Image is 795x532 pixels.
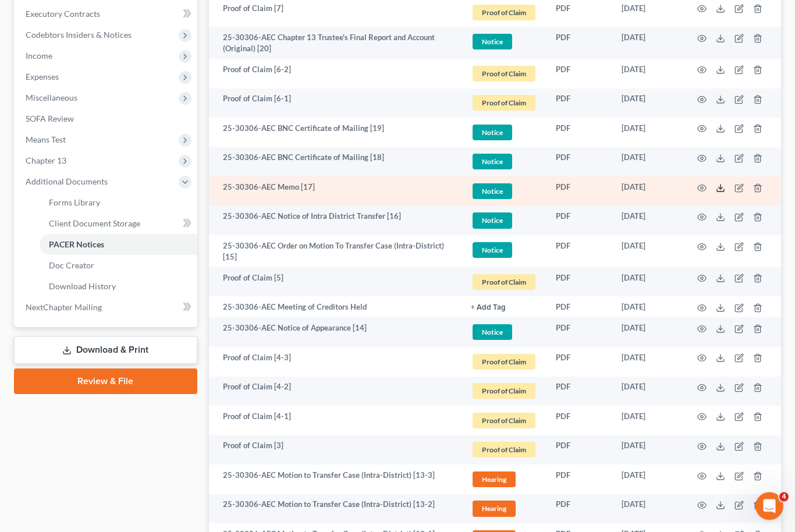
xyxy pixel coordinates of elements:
[471,470,537,490] a: Hearing
[546,236,612,268] td: PDF
[612,465,683,495] td: [DATE]
[612,118,683,148] td: [DATE]
[546,177,612,207] td: PDF
[779,492,789,502] span: 4
[471,65,537,84] a: Proof of Claim
[40,214,197,235] a: Client Document Storage
[473,472,516,488] span: Hearing
[209,436,462,466] td: Proof of Claim [3]
[612,377,683,407] td: [DATE]
[40,276,197,297] a: Download History
[612,406,683,436] td: [DATE]
[546,436,612,466] td: PDF
[473,325,512,341] span: Notice
[209,59,462,89] td: Proof of Claim [6-2]
[40,256,197,276] a: Doc Creator
[473,501,516,517] span: Hearing
[755,492,783,520] iframe: Intercom live chat
[26,135,66,145] span: Means Test
[49,219,140,229] span: Client Document Storage
[473,413,535,429] span: Proof of Claim
[26,156,66,166] span: Chapter 13
[209,406,462,436] td: Proof of Claim [4-1]
[546,148,612,178] td: PDF
[471,412,537,431] a: Proof of Claim
[546,495,612,524] td: PDF
[546,207,612,236] td: PDF
[612,318,683,347] td: [DATE]
[473,384,535,399] span: Proof of Claim
[49,261,94,271] span: Doc Creator
[49,198,100,208] span: Forms Library
[209,148,462,178] td: 25-30306-AEC BNC Certificate of Mailing [18]
[546,406,612,436] td: PDF
[473,442,535,458] span: Proof of Claim
[546,377,612,407] td: PDF
[612,89,683,119] td: [DATE]
[473,125,512,141] span: Notice
[16,109,197,130] a: SOFA Review
[546,297,612,318] td: PDF
[14,337,197,364] a: Download & Print
[209,118,462,148] td: 25-30306-AEC BNC Certificate of Mailing [19]
[471,273,537,292] a: Proof of Claim
[546,465,612,495] td: PDF
[26,30,132,40] span: Codebtors Insiders & Notices
[26,51,52,61] span: Income
[612,236,683,268] td: [DATE]
[209,465,462,495] td: 25-30306-AEC Motion to Transfer Case (Intra-District) [13-3]
[14,369,197,395] a: Review & File
[546,59,612,89] td: PDF
[471,241,537,260] a: Notice
[16,4,197,25] a: Executory Contracts
[471,3,537,23] a: Proof of Claim
[612,347,683,377] td: [DATE]
[473,154,512,170] span: Notice
[16,297,197,318] a: NextChapter Mailing
[471,211,537,230] a: Notice
[471,304,506,312] button: + Add Tag
[471,182,537,201] a: Notice
[26,72,59,82] span: Expenses
[471,441,537,460] a: Proof of Claim
[471,353,537,372] a: Proof of Claim
[209,268,462,297] td: Proof of Claim [5]
[209,236,462,268] td: 25-30306-AEC Order on Motion To Transfer Case (Intra-District) [15]
[473,213,512,229] span: Notice
[209,27,462,59] td: 25-30306-AEC Chapter 13 Trustee's Final Report and Account (Original) [20]
[473,243,512,258] span: Notice
[49,240,104,250] span: PACER Notices
[40,235,197,256] a: PACER Notices
[473,184,512,200] span: Notice
[26,114,74,124] span: SOFA Review
[209,347,462,377] td: Proof of Claim [4-3]
[546,268,612,297] td: PDF
[546,318,612,347] td: PDF
[471,302,537,313] a: + Add Tag
[49,282,116,292] span: Download History
[546,89,612,119] td: PDF
[546,347,612,377] td: PDF
[471,123,537,143] a: Notice
[26,177,108,187] span: Additional Documents
[473,66,535,82] span: Proof of Claim
[473,34,512,50] span: Notice
[209,318,462,347] td: 25-30306-AEC Notice of Appearance [14]
[209,297,462,318] td: 25-30306-AEC Meeting of Creditors Held
[546,118,612,148] td: PDF
[612,27,683,59] td: [DATE]
[473,354,535,370] span: Proof of Claim
[471,33,537,52] a: Notice
[471,152,537,172] a: Notice
[473,95,535,111] span: Proof of Claim
[612,207,683,236] td: [DATE]
[473,5,535,21] span: Proof of Claim
[26,303,102,313] span: NextChapter Mailing
[471,499,537,519] a: Hearing
[612,59,683,89] td: [DATE]
[612,495,683,524] td: [DATE]
[546,27,612,59] td: PDF
[209,177,462,207] td: 25-30306-AEC Memo [17]
[612,268,683,297] td: [DATE]
[26,93,77,103] span: Miscellaneous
